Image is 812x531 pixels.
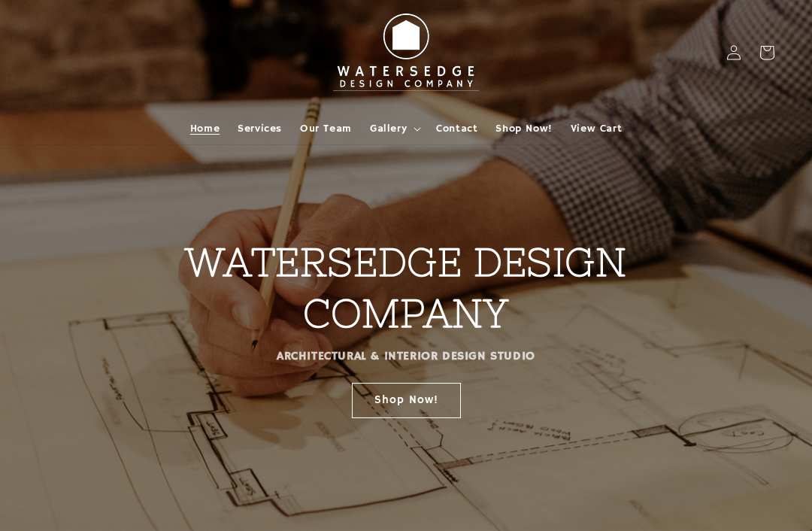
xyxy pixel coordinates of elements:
[291,113,361,144] a: Our Team
[190,122,220,135] span: Home
[562,113,631,144] a: View Cart
[495,122,552,135] span: Shop Now!
[352,382,461,417] a: Shop Now!
[238,122,282,135] span: Services
[300,122,352,135] span: Our Team
[181,113,229,144] a: Home
[427,113,486,144] a: Contact
[486,113,561,144] a: Shop Now!
[185,240,626,335] strong: WATERSEDGE DESIGN COMPANY
[361,113,427,144] summary: Gallery
[370,122,407,135] span: Gallery
[436,122,477,135] span: Contact
[277,349,535,364] strong: ARCHITECTURAL & INTERIOR DESIGN STUDIO
[323,6,489,99] img: Watersedge Design Co
[571,122,622,135] span: View Cart
[229,113,291,144] a: Services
